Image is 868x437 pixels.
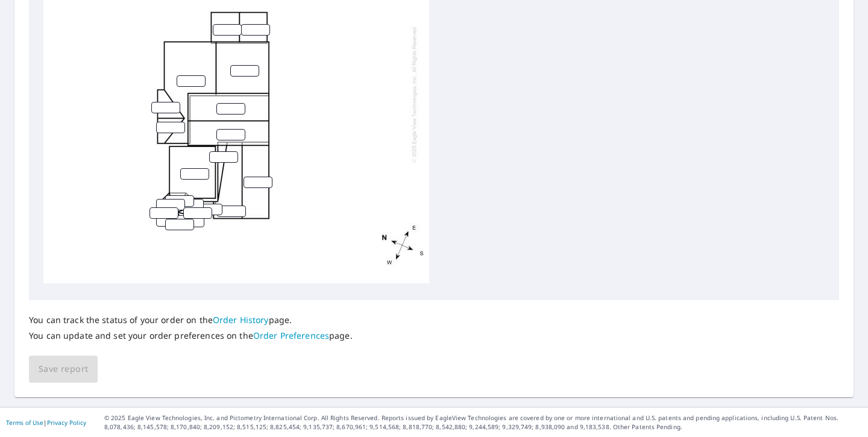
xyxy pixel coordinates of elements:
[29,330,353,341] p: You can update and set your order preferences on the page.
[47,418,86,427] a: Privacy Policy
[104,413,862,432] p: © 2025 Eagle View Technologies, Inc. and Pictometry International Corp. All Rights Reserved. Repo...
[213,314,269,325] a: Order History
[29,315,353,325] p: You can track the status of your order on the page.
[253,330,329,341] a: Order Preferences
[6,418,43,427] a: Terms of Use
[6,419,86,426] p: |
